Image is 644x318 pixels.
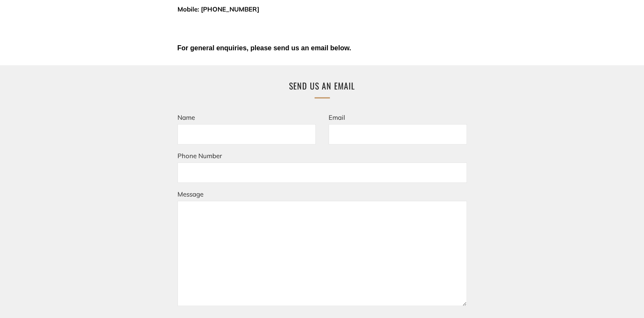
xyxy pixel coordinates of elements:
span: Mobile: [PHONE_NUMBER] [177,5,259,13]
h2: Send us an email [182,78,463,93]
label: Name [177,113,195,121]
label: Message [177,190,203,198]
label: Email [329,113,345,121]
label: Phone Number [177,152,222,160]
span: For general enquiries, please send us an email below. [177,44,351,52]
